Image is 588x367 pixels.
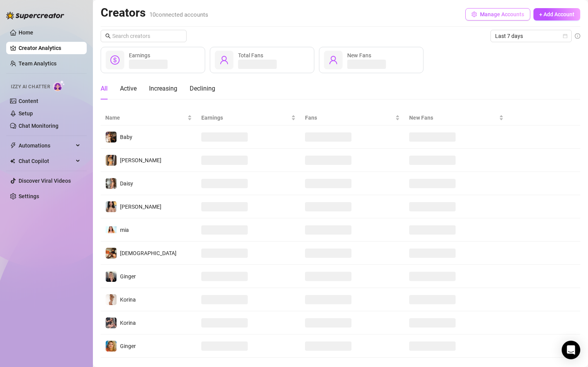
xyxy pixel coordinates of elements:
[347,52,371,58] span: New Fans
[19,98,38,104] a: Content
[120,343,136,349] span: Ginger
[409,113,497,122] span: New Fans
[19,60,57,67] a: Team Analytics
[197,110,300,125] th: Earnings
[101,84,108,93] div: All
[6,12,64,19] img: logo-BBDzfeDw.svg
[539,11,574,17] span: + Add Account
[120,134,132,140] span: Baby
[300,110,404,125] th: Fans
[112,32,176,40] input: Search creators
[120,320,136,326] span: Korina
[562,341,580,359] div: Open Intercom Messenger
[101,5,208,20] h2: Creators
[471,12,477,17] span: setting
[106,317,117,328] img: Korina
[110,55,120,65] span: dollar-circle
[129,52,150,58] span: Earnings
[106,155,117,166] img: Karlea
[120,84,137,93] div: Active
[219,55,229,65] span: user
[465,8,530,21] button: Manage Accounts
[19,178,71,184] a: Discover Viral Videos
[10,142,16,149] span: thunderbolt
[10,158,15,164] img: Chat Copilot
[19,123,58,129] a: Chat Monitoring
[105,33,111,39] span: search
[120,180,133,187] span: Daisy
[19,110,33,117] a: Setup
[190,84,215,93] div: Declining
[305,113,393,122] span: Fans
[405,110,508,125] th: New Fans
[106,132,117,142] img: Baby
[106,178,117,189] img: Daisy
[19,29,33,36] a: Home
[120,273,136,280] span: Ginger
[120,250,177,256] span: [DEMOGRAPHIC_DATA]
[563,34,567,38] span: calendar
[149,84,177,93] div: Increasing
[120,157,161,163] span: [PERSON_NAME]
[238,52,263,58] span: Total Fans
[329,55,338,65] span: user
[533,8,580,21] button: + Add Account
[11,83,50,91] span: Izzy AI Chatter
[19,155,74,167] span: Chat Copilot
[106,271,117,282] img: Ginger
[120,227,129,233] span: mia
[105,113,186,122] span: Name
[106,225,117,235] img: mia
[19,42,81,54] a: Creator Analytics
[120,204,161,210] span: [PERSON_NAME]
[480,11,524,17] span: Manage Accounts
[495,30,567,42] span: Last 7 days
[106,341,117,352] img: Ginger
[19,193,39,199] a: Settings
[101,110,197,125] th: Name
[106,201,117,212] img: Ameena
[53,80,65,91] img: AI Chatter
[575,33,580,39] span: info-circle
[106,294,117,305] img: Korina
[106,248,117,259] img: Deyana
[149,11,208,18] span: 10 connected accounts
[120,297,136,303] span: Korina
[201,113,290,122] span: Earnings
[19,139,74,152] span: Automations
